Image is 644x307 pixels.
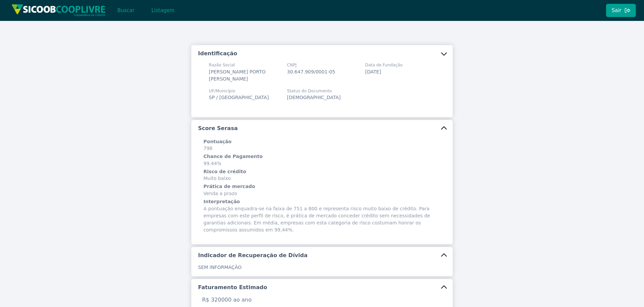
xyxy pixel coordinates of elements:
span: Muito baixo [203,168,441,182]
span: [PERSON_NAME] PORTO [PERSON_NAME] [209,69,266,82]
button: Identificação [191,45,453,62]
h6: Prática de mercado [203,183,441,190]
span: Status do Documento [287,88,341,94]
button: Sair [606,4,636,17]
span: Venda a prazo [203,183,441,197]
h6: Chance de Pagamento [203,153,441,160]
h5: Score Serasa [198,125,238,132]
span: A pontuação enquadra-se na faixa de 751 a 800 e representa risco muito baixo de crédito. Para emp... [203,198,441,234]
img: img/sicoob_cooplivre.png [11,4,106,17]
span: CNPJ [287,62,335,68]
h6: Interpretação [203,198,441,205]
span: SP / [GEOGRAPHIC_DATA] [209,95,269,100]
button: Score Serasa [191,120,453,137]
h5: Identificação [198,50,237,57]
span: [DEMOGRAPHIC_DATA] [287,95,341,100]
span: 798 [203,139,441,152]
span: [DATE] [365,69,381,74]
span: UF/Município [209,88,269,94]
button: Faturamento Estimado [191,279,453,296]
span: Data de Fundação [365,62,402,68]
h6: Pontuação [203,139,441,145]
h6: Risco de crédito [203,168,441,175]
p: R$ 320000 ao ano [198,296,446,304]
span: 30.647.909/0001-05 [287,69,335,74]
h5: Indicador de Recuperação de Dívida [198,252,308,259]
button: Buscar [111,4,140,17]
span: 99.44% [203,153,441,167]
span: Razão Social [209,62,279,68]
h5: Faturamento Estimado [198,284,267,291]
button: Indicador de Recuperação de Dívida [191,247,453,264]
button: Listagem [146,4,180,17]
span: SEM INFORMAÇÃO [198,265,241,270]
